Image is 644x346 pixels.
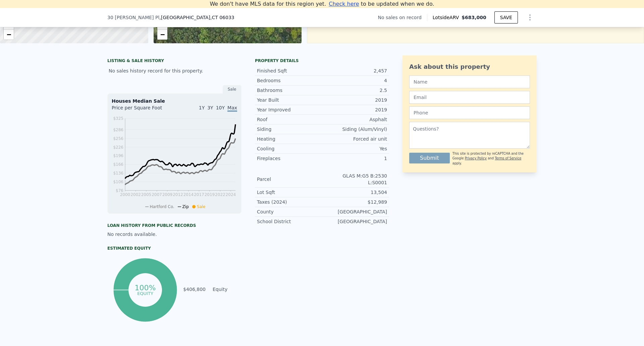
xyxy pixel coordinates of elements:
div: Year Built [257,97,322,103]
tspan: 2014 [183,192,194,197]
td: $406,800 [183,286,206,293]
a: Privacy Policy [465,156,487,160]
a: Zoom out [157,30,167,40]
a: Terms of Service [495,156,521,160]
span: 3Y [207,105,213,110]
div: 13,504 [322,189,387,196]
button: Show Options [523,11,537,24]
span: , [GEOGRAPHIC_DATA] [159,14,234,21]
tspan: 2002 [130,192,141,197]
div: Asphalt [322,116,387,123]
div: 4 [322,77,387,84]
tspan: 2009 [162,192,173,197]
tspan: $325 [113,116,123,121]
div: No sales history record for this property. [107,65,241,77]
input: Phone [409,106,530,119]
tspan: $256 [113,136,123,141]
input: Name [409,76,530,88]
tspan: $166 [113,162,123,167]
div: Ask about this property [409,62,530,71]
div: Siding [257,126,322,133]
tspan: 100% [135,284,156,292]
div: $12,989 [322,199,387,205]
div: 2019 [322,106,387,113]
button: Submit [409,153,450,163]
span: , CT 06033 [210,15,234,20]
div: Heating [257,136,322,142]
tspan: $76 [116,188,123,193]
span: $683,000 [462,15,486,20]
tspan: 2022 [215,192,225,197]
tspan: 2012 [173,192,183,197]
span: Lotside ARV [433,14,462,21]
span: 30 [PERSON_NAME] Pl [107,14,159,21]
div: Taxes (2024) [257,199,322,205]
tspan: 2000 [120,192,130,197]
span: Check here [329,1,359,7]
div: GLAS M:G5 B:2530 L:S0001 [322,172,387,186]
tspan: 2007 [152,192,162,197]
div: This site is protected by reCAPTCHA and the Google and apply. [452,151,530,166]
input: Email [409,91,530,104]
span: Max [227,105,237,112]
button: SAVE [494,11,518,23]
div: County [257,208,322,215]
tspan: $136 [113,171,123,176]
span: − [160,30,164,39]
div: Property details [255,58,389,63]
a: Zoom out [4,30,14,40]
div: Forced air unit [322,136,387,142]
div: 2.5 [322,87,387,94]
span: Hartford Co. [150,204,174,209]
div: No sales on record [378,14,427,21]
div: Siding (Alum/Vinyl) [322,126,387,133]
div: LISTING & SALE HISTORY [107,58,241,65]
div: Year Improved [257,106,322,113]
div: 2,457 [322,67,387,74]
div: No records available. [107,231,241,238]
div: Fireplaces [257,155,322,162]
div: Parcel [257,176,322,183]
div: Roof [257,116,322,123]
tspan: $226 [113,145,123,150]
div: Houses Median Sale [112,98,237,104]
span: Sale [197,204,206,209]
div: Cooling [257,145,322,152]
div: Bathrooms [257,87,322,94]
div: Sale [223,85,241,94]
tspan: 2005 [141,192,152,197]
tspan: 2017 [194,192,204,197]
div: Bedrooms [257,77,322,84]
div: [GEOGRAPHIC_DATA] [322,218,387,225]
div: School District [257,218,322,225]
tspan: 2024 [226,192,236,197]
tspan: $106 [113,180,123,184]
div: Yes [322,145,387,152]
div: Finished Sqft [257,67,322,74]
tspan: $286 [113,128,123,132]
span: 1Y [199,105,205,110]
td: Equity [211,286,241,293]
tspan: 2019 [205,192,215,197]
div: 1 [322,155,387,162]
span: Zip [182,204,189,209]
div: [GEOGRAPHIC_DATA] [322,208,387,215]
div: Loan history from public records [107,223,241,228]
tspan: equity [137,291,153,296]
div: Estimated Equity [107,246,241,251]
tspan: $196 [113,153,123,158]
div: Lot Sqft [257,189,322,196]
div: 2019 [322,97,387,103]
span: − [7,30,11,39]
div: Price per Square Foot [112,104,174,115]
span: 10Y [216,105,225,110]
